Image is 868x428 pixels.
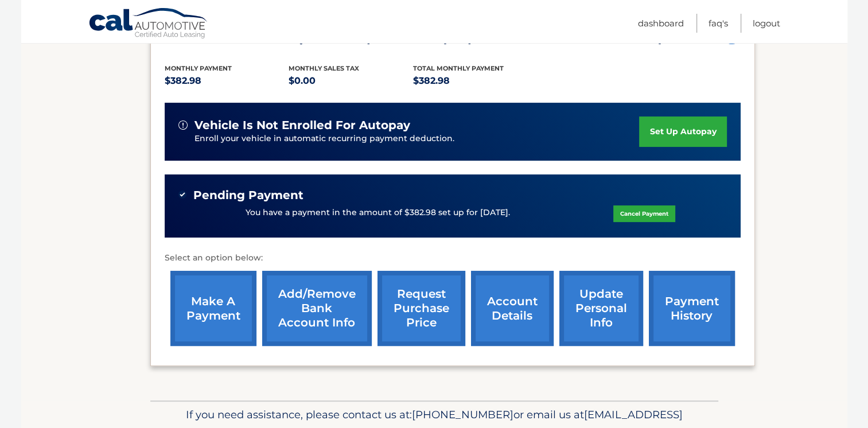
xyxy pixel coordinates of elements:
span: Monthly sales Tax [289,64,359,72]
img: check-green.svg [178,190,186,199]
span: Total Monthly Payment [413,64,504,72]
a: Logout [753,14,780,33]
a: Dashboard [638,14,684,33]
span: [PHONE_NUMBER] [412,408,513,421]
a: set up autopay [639,116,726,147]
p: $382.98 [165,73,289,89]
a: account details [471,271,554,346]
a: Add/Remove bank account info [262,271,372,346]
span: vehicle is not enrolled for autopay [194,118,410,133]
p: $382.98 [413,73,538,89]
a: Cancel Payment [613,205,675,222]
p: $0.00 [289,73,413,89]
p: Select an option below: [165,251,741,265]
a: make a payment [170,271,256,346]
a: request purchase price [377,271,465,346]
p: You have a payment in the amount of $382.98 set up for [DATE]. [246,207,510,219]
a: update personal info [559,271,643,346]
img: alert-white.svg [178,120,188,130]
a: payment history [649,271,735,346]
span: Monthly Payment [165,64,232,72]
span: Pending Payment [193,188,303,203]
a: FAQ's [709,14,728,33]
a: Cal Automotive [88,7,209,41]
p: Enroll your vehicle in automatic recurring payment deduction. [194,133,640,145]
